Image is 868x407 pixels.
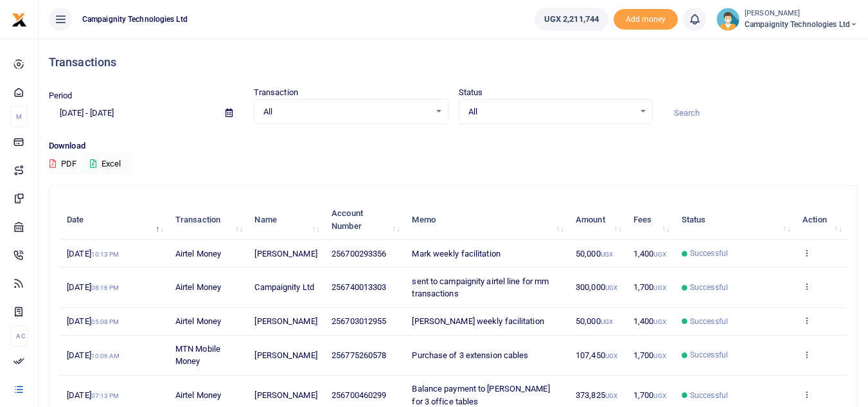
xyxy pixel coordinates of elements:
[690,390,728,401] span: Successful
[247,200,324,240] th: Name: activate to sort column ascending
[49,153,77,175] button: PDF
[91,318,120,325] small: 05:08 PM
[412,249,500,258] span: Mark weekly facilitation
[332,282,386,292] span: 256740013303
[690,349,728,361] span: Successful
[626,200,675,240] th: Fees: activate to sort column ascending
[49,89,73,102] label: Period
[653,284,666,291] small: UGX
[535,8,608,31] a: UGX 2,211,744
[745,19,858,30] span: Campaignity Technologies Ltd
[332,316,386,326] span: 256703012955
[67,390,119,400] span: [DATE]
[67,282,119,292] span: [DATE]
[412,316,544,326] span: [PERSON_NAME] weekly facilitation
[263,105,430,118] span: All
[653,251,666,258] small: UGX
[605,352,617,359] small: UGX
[576,282,617,292] span: 300,000
[614,9,678,30] span: Add money
[175,344,220,366] span: MTN Mobile Money
[653,392,666,399] small: UGX
[254,86,298,99] label: Transaction
[745,8,858,19] small: [PERSON_NAME]
[605,284,617,291] small: UGX
[49,102,215,124] input: select period
[254,249,317,258] span: [PERSON_NAME]
[12,14,27,24] a: logo-small logo-large logo-large
[716,8,740,31] img: profile-user
[614,14,678,23] a: Add money
[91,251,120,258] small: 10:13 PM
[67,249,119,258] span: [DATE]
[175,390,221,400] span: Airtel Money
[633,350,666,360] span: 1,700
[175,282,221,292] span: Airtel Money
[412,276,549,299] span: sent to campaignity airtel line for mm transactions
[716,8,858,31] a: profile-user [PERSON_NAME] Campaignity Technologies Ltd
[10,106,28,127] li: M
[49,55,858,69] h4: Transactions
[332,350,386,360] span: 256775260578
[633,316,666,326] span: 1,400
[91,392,120,399] small: 07:13 PM
[332,249,386,258] span: 256700293356
[795,200,847,240] th: Action: activate to sort column ascending
[60,200,168,240] th: Date: activate to sort column descending
[690,282,728,293] span: Successful
[168,200,248,240] th: Transaction: activate to sort column ascending
[529,8,614,31] li: Wallet ballance
[412,350,528,360] span: Purchase of 3 extension cables
[254,316,317,326] span: [PERSON_NAME]
[12,12,27,28] img: logo-small
[601,318,613,325] small: UGX
[544,13,599,26] span: UGX 2,211,744
[77,14,193,25] span: Campaignity Technologies Ltd
[459,86,483,99] label: Status
[67,350,120,360] span: [DATE]
[254,390,317,400] span: [PERSON_NAME]
[79,153,132,175] button: Excel
[10,325,28,347] li: Ac
[254,282,314,292] span: Campaignity Ltd
[601,251,613,258] small: UGX
[49,140,858,153] p: Download
[91,352,120,359] small: 10:06 AM
[633,390,666,400] span: 1,700
[675,200,795,240] th: Status: activate to sort column ascending
[67,316,119,326] span: [DATE]
[663,102,858,124] input: Search
[412,384,549,406] span: Balance payment to [PERSON_NAME] for 3 office tables
[569,200,626,240] th: Amount: activate to sort column ascending
[633,249,666,258] span: 1,400
[690,316,728,327] span: Successful
[653,318,666,325] small: UGX
[468,105,635,118] span: All
[254,350,317,360] span: [PERSON_NAME]
[653,352,666,359] small: UGX
[175,249,221,258] span: Airtel Money
[324,200,405,240] th: Account Number: activate to sort column ascending
[576,350,617,360] span: 107,450
[91,284,120,291] small: 08:16 PM
[614,9,678,30] li: Toup your wallet
[690,248,728,259] span: Successful
[576,249,613,258] span: 50,000
[633,282,666,292] span: 1,700
[576,390,617,400] span: 373,825
[332,390,386,400] span: 256700460299
[175,316,221,326] span: Airtel Money
[405,200,569,240] th: Memo: activate to sort column ascending
[576,316,613,326] span: 50,000
[605,392,617,399] small: UGX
